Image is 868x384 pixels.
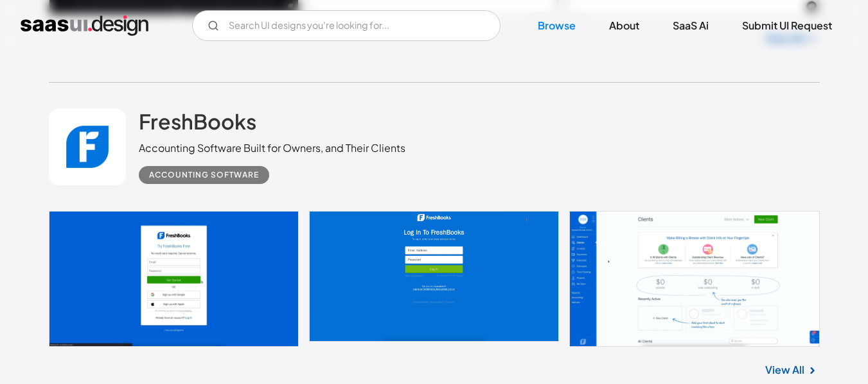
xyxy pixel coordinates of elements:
[727,12,847,40] a: Submit UI Request
[594,12,655,40] a: About
[149,167,259,183] div: Accounting Software
[139,140,405,156] div: Accounting Software Built for Owners, and Their Clients
[192,10,500,41] form: Email Form
[139,108,256,140] a: FreshBooks
[657,12,724,40] a: SaaS Ai
[139,108,256,134] h2: FreshBooks
[765,362,804,378] a: View All
[522,12,591,40] a: Browse
[192,10,500,41] input: Search UI designs you're looking for...
[21,15,148,36] a: home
